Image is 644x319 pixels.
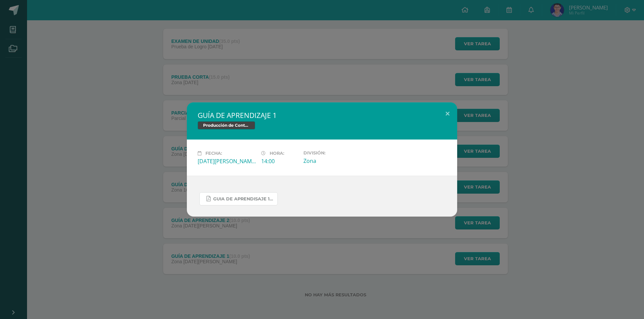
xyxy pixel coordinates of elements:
[303,157,362,165] div: Zona
[213,196,274,202] span: Guia de aprendisaje 1 unidad 3.pdf
[303,150,362,155] label: División:
[198,157,256,165] div: [DATE][PERSON_NAME]
[205,151,222,156] span: Fecha:
[270,151,284,156] span: Hora:
[199,192,278,205] a: Guia de aprendisaje 1 unidad 3.pdf
[198,111,446,120] h2: GUÍA DE APRENDIZAJE 1
[261,157,298,165] div: 14:00
[198,121,255,129] span: Producción de Contenidos Digitales
[438,102,457,125] button: Close (Esc)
